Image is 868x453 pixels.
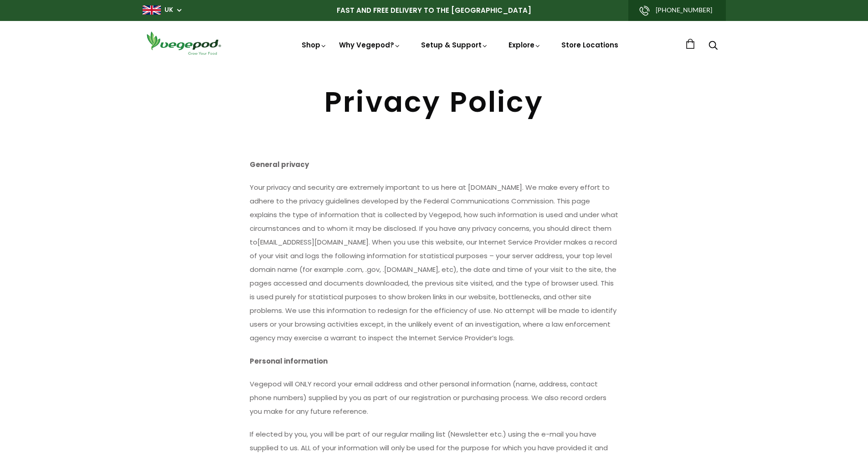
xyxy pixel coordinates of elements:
[421,40,488,50] a: Setup & Support
[257,237,369,247] span: [EMAIL_ADDRESS][DOMAIN_NAME]
[250,181,619,345] p: Your privacy and security are extremely important to us here at [DOMAIN_NAME]. We make every effo...
[250,160,309,169] strong: General privacy
[709,42,718,51] a: Search
[508,40,541,50] a: Explore
[250,377,619,418] p: Vegepod will ONLY record your email address and other personal information (name, address, contac...
[164,5,173,15] a: UK
[339,40,401,50] a: Why Vegepod?
[143,30,225,56] img: Vegepod
[143,88,726,116] h1: Privacy Policy
[250,356,328,366] strong: Personal information
[302,40,327,50] a: Shop
[561,40,618,50] a: Store Locations
[424,196,554,206] span: Federal Communications Commission
[143,5,161,15] img: gb_large.png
